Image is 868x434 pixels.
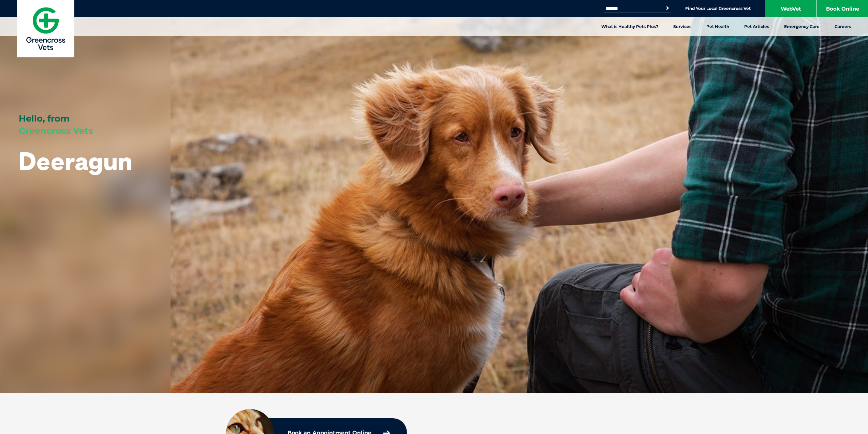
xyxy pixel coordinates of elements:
[777,17,827,36] a: Emergency Care
[827,17,858,36] a: Careers
[19,113,70,124] span: Hello, from
[666,17,699,36] a: Services
[685,6,751,11] a: Find Your Local Greencross Vet
[699,17,737,36] a: Pet Health
[19,148,132,174] h1: Deeragun
[594,17,666,36] a: What is Healthy Pets Plus?
[737,17,777,36] a: Pet Articles
[664,5,671,12] button: Search
[19,125,93,136] span: Greencross Vets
